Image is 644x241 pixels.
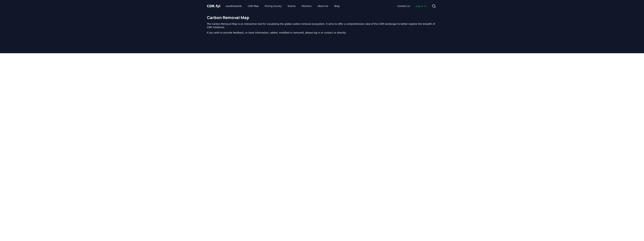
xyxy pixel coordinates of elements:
a: Leaderboards [223,3,244,9]
span: . [214,4,216,8]
a: CDR.fyi [207,4,220,8]
a: Log in [413,3,429,9]
h1: Carbon Removal Map [207,15,437,20]
nav: Main [394,3,429,9]
span: Log in [416,4,426,8]
span: CDR fyi [207,4,220,8]
a: Pricing Survey [262,3,284,9]
a: CDR Map [245,3,261,9]
a: About Us [315,3,331,9]
a: Blog [332,3,342,9]
nav: Main [223,3,342,9]
a: Contact us [394,3,412,9]
a: Partners [299,3,314,9]
p: The Carbon Removal Map is an interactive tool for visualizing the global carbon removal ecosystem... [207,22,437,29]
a: Events [285,3,298,9]
p: If you wish to provide feedback, or have information, added, modified or removed, please log in o... [207,31,437,34]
